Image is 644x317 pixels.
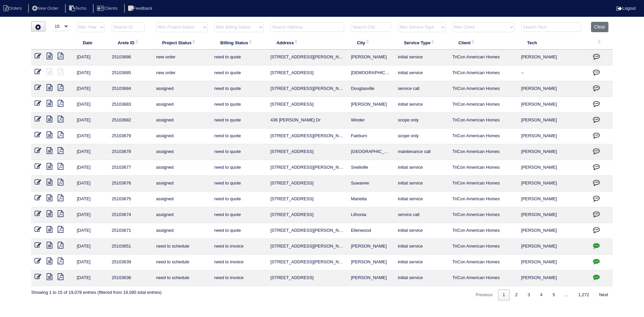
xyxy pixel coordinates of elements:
td: assigned [153,176,211,192]
td: [DATE] [73,50,108,65]
td: 25103686 [108,50,153,65]
li: Techs [65,4,92,13]
td: assigned [153,97,211,113]
a: Techs [65,6,92,11]
td: [DATE] [73,192,108,207]
td: need to quote [211,160,267,176]
td: [PERSON_NAME] [347,255,394,270]
td: need to quote [211,128,267,144]
td: TriCon American Homes [449,113,518,128]
td: need to quote [211,144,267,160]
td: [DATE] [73,223,108,239]
td: [STREET_ADDRESS] [267,97,347,113]
td: [PERSON_NAME] [518,113,588,128]
td: 25103676 [108,176,153,192]
td: [GEOGRAPHIC_DATA] [347,144,394,160]
td: TriCon American Homes [449,144,518,160]
td: 25103684 [108,81,153,97]
td: scope only [394,128,449,144]
td: initial service [394,192,449,207]
td: Winder [347,113,394,128]
td: [DATE] [73,207,108,223]
td: [STREET_ADDRESS][PERSON_NAME][PERSON_NAME] [267,160,347,176]
td: [PERSON_NAME] [518,160,588,176]
li: Feedback [124,4,158,13]
td: need to schedule [153,255,211,270]
td: assigned [153,81,211,97]
td: TriCon American Homes [449,223,518,239]
td: TriCon American Homes [449,97,518,113]
td: need to schedule [153,239,211,255]
td: [STREET_ADDRESS][PERSON_NAME] [267,50,347,65]
td: [STREET_ADDRESS] [267,176,347,192]
td: [STREET_ADDRESS] [267,270,347,286]
th: Client: activate to sort column ascending [449,36,518,50]
td: initial service [394,223,449,239]
td: 25103671 [108,223,153,239]
td: need to quote [211,207,267,223]
td: 25103678 [108,144,153,160]
button: Clear [591,22,608,32]
td: initial service [394,239,449,255]
td: TriCon American Homes [449,207,518,223]
td: 25103685 [108,65,153,81]
td: [DATE] [73,65,108,81]
td: [DATE] [73,128,108,144]
td: TriCon American Homes [449,239,518,255]
td: Snellville [347,160,394,176]
td: initial service [394,255,449,270]
td: service call [394,207,449,223]
th: Billing Status: activate to sort column ascending [211,36,267,50]
td: [PERSON_NAME] [518,239,588,255]
a: 5 [548,289,559,301]
td: [DATE] [73,160,108,176]
a: 3 [523,289,535,301]
td: 25103651 [108,239,153,255]
td: Ellenwood [347,223,394,239]
td: 25103636 [108,270,153,286]
td: TriCon American Homes [449,160,518,176]
th: City: activate to sort column ascending [347,36,394,50]
th: Address: activate to sort column ascending [267,36,347,50]
div: Showing 1 to 15 of 19,078 entries (filtered from 19,085 total entries) [31,286,162,296]
td: TriCon American Homes [449,192,518,207]
th: : activate to sort column ascending [588,36,613,50]
input: Search Address [270,22,344,32]
th: Project Status: activate to sort column ascending [153,36,211,50]
td: [PERSON_NAME] [518,128,588,144]
a: 4 [535,289,547,301]
th: Tech [518,36,588,50]
td: 25103677 [108,160,153,176]
td: [PERSON_NAME] [518,223,588,239]
input: Search Tech [521,22,581,32]
td: [PERSON_NAME] [518,81,588,97]
td: [DATE] [73,270,108,286]
td: need to quote [211,81,267,97]
td: [DEMOGRAPHIC_DATA] [347,65,394,81]
td: [PERSON_NAME] [518,50,588,65]
td: TriCon American Homes [449,176,518,192]
a: Next [594,289,613,301]
th: Arete ID: activate to sort column ascending [108,36,153,50]
td: [PERSON_NAME] [518,192,588,207]
td: [PERSON_NAME] [518,255,588,270]
td: [DATE] [73,176,108,192]
td: TriCon American Homes [449,255,518,270]
td: need to invoice [211,255,267,270]
td: assigned [153,207,211,223]
td: initial service [394,160,449,176]
td: need to schedule [153,270,211,286]
td: scope only [394,113,449,128]
td: [PERSON_NAME] [347,97,394,113]
td: 25103679 [108,128,153,144]
td: new order [153,50,211,65]
td: [PERSON_NAME] [518,97,588,113]
td: [DATE] [73,113,108,128]
td: 25103682 [108,113,153,128]
td: 25103675 [108,192,153,207]
td: Douglasville [347,81,394,97]
span: … [560,292,573,297]
td: [STREET_ADDRESS] [267,207,347,223]
td: need to quote [211,113,267,128]
td: TriCon American Homes [449,50,518,65]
